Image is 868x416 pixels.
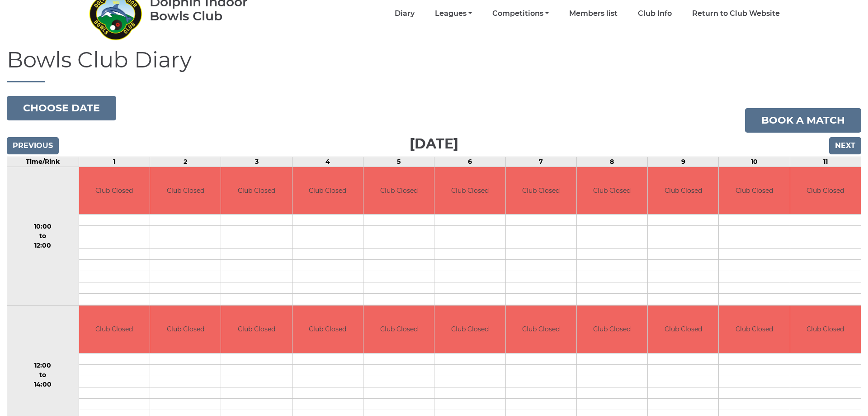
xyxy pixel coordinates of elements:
td: Club Closed [577,167,647,215]
td: 1 [79,157,150,167]
td: Club Closed [79,306,150,353]
td: 6 [434,157,505,167]
td: Club Closed [292,306,363,353]
td: Club Closed [221,306,292,353]
td: Club Closed [434,306,505,353]
td: Club Closed [506,306,576,353]
a: Diary [395,9,415,19]
td: 3 [221,157,292,167]
td: Club Closed [150,306,221,353]
td: Club Closed [719,306,789,353]
td: Club Closed [79,167,150,215]
td: Club Closed [790,306,861,353]
input: Previous [7,137,59,154]
td: 8 [576,157,647,167]
a: Return to Club Website [692,9,780,19]
td: Club Closed [363,306,434,353]
a: Members list [569,9,618,19]
td: 2 [150,157,221,167]
td: Club Closed [577,306,647,353]
td: 9 [648,157,719,167]
td: 4 [292,157,363,167]
td: 7 [505,157,576,167]
td: 11 [790,157,861,167]
h1: Bowls Club Diary [7,48,861,82]
td: Club Closed [648,306,718,353]
a: Club Info [638,9,672,19]
td: 5 [363,157,434,167]
td: Club Closed [150,167,221,215]
td: 10 [719,157,790,167]
td: Club Closed [790,167,861,215]
td: Club Closed [292,167,363,215]
td: Club Closed [719,167,789,215]
input: Next [829,137,861,154]
a: Book a match [745,108,861,133]
td: Club Closed [221,167,292,215]
td: Club Closed [506,167,576,215]
td: Time/Rink [7,157,79,167]
td: Club Closed [434,167,505,215]
a: Leagues [435,9,472,19]
td: Club Closed [648,167,718,215]
a: Competitions [492,9,549,19]
button: Choose date [7,96,116,120]
td: Club Closed [363,167,434,215]
td: 10:00 to 12:00 [7,167,79,306]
